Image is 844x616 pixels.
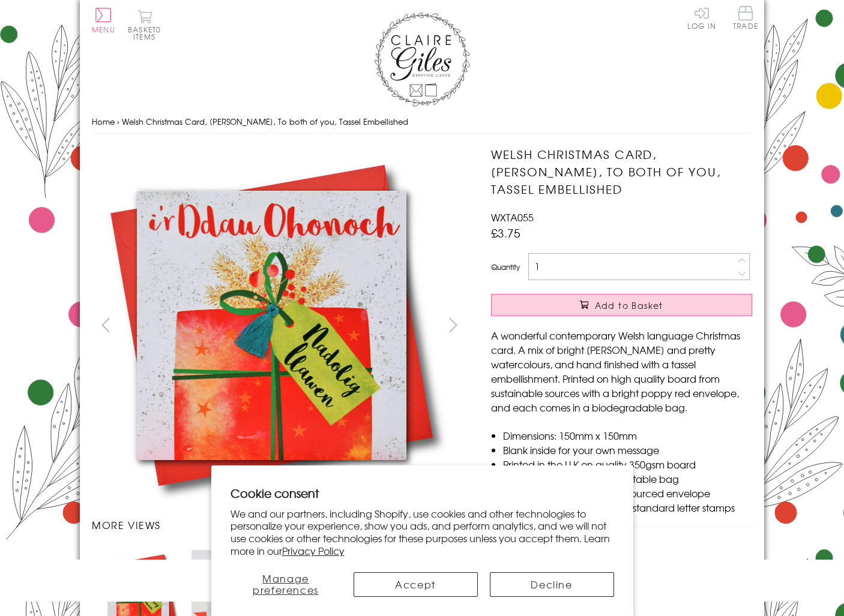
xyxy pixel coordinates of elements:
[503,443,752,457] li: Blank inside for your own message
[92,146,452,505] img: Welsh Christmas Card, Nadolig Llawen, To both of you, Tassel Embellished
[374,12,470,107] img: Claire Giles Greetings Cards
[687,6,716,29] a: Log In
[354,572,478,597] button: Accept
[491,262,520,272] label: Quantity
[282,543,345,558] a: Privacy Policy
[733,6,758,29] span: Trade
[92,518,467,532] h3: More views
[491,294,752,316] button: Add to Basket
[92,110,752,134] nav: breadcrumbs
[231,572,342,597] button: Manage preferences
[231,507,614,557] p: We and our partners, including Shopify, use cookies and other technologies to personalize your ex...
[491,146,752,197] h1: Welsh Christmas Card, [PERSON_NAME], To both of you, Tassel Embellished
[733,6,758,32] a: Trade
[231,485,614,501] h2: Cookie consent
[491,328,752,414] p: A wonderful contemporary Welsh language Christmas card. A mix of bright [PERSON_NAME] and pretty ...
[491,210,534,224] span: WXTA055
[503,428,752,443] li: Dimensions: 150mm x 150mm
[503,457,752,471] li: Printed in the U.K on quality 350gsm board
[92,311,119,338] button: prev
[92,24,115,35] span: Menu
[440,311,467,338] button: next
[133,24,161,42] span: 0 items
[92,116,115,127] a: Home
[253,571,319,597] span: Manage preferences
[467,146,827,506] img: Welsh Christmas Card, Nadolig Llawen, To both of you, Tassel Embellished
[122,116,408,127] span: Welsh Christmas Card, [PERSON_NAME], To both of you, Tassel Embellished
[117,116,119,127] span: ›
[491,224,520,241] span: £3.75
[490,572,614,597] button: Decline
[92,8,115,33] button: Menu
[128,10,161,40] button: Basket0 items
[595,299,663,311] span: Add to Basket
